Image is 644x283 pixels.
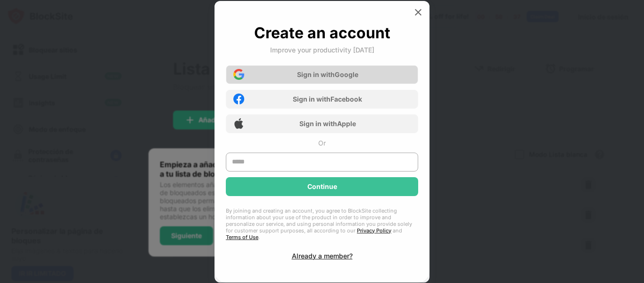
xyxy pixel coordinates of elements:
div: Improve your productivity [DATE] [270,46,374,54]
div: By joining and creating an account, you agree to BlockSite collecting information about your use ... [226,207,418,240]
img: facebook-icon.png [233,94,244,104]
div: Continue [307,183,337,190]
a: Terms of Use [226,234,258,240]
div: Sign in with Apple [299,120,356,128]
img: apple-icon.png [233,118,244,129]
div: Already a member? [292,252,353,260]
img: google-icon.png [233,69,244,80]
div: Create an account [254,24,390,42]
a: Privacy Policy [357,227,391,234]
div: Sign in with Google [297,70,358,78]
div: Sign in with Facebook [293,95,362,103]
div: Or [318,139,326,147]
